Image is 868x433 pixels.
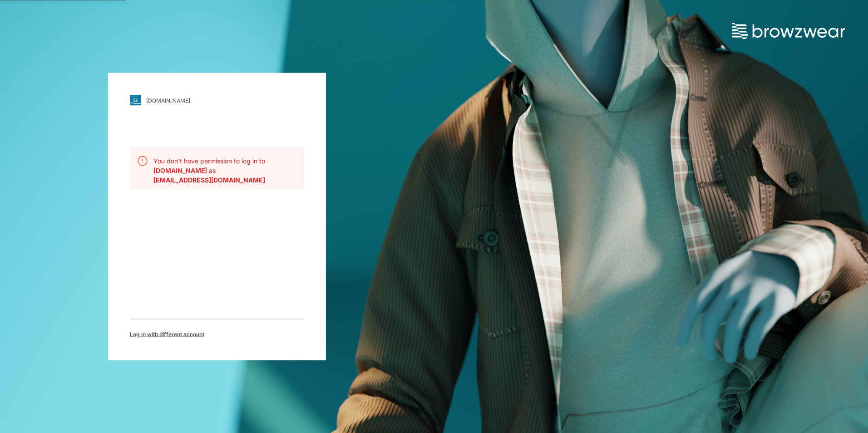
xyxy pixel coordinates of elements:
[732,23,845,39] img: browzwear-logo.73288ffb.svg
[137,156,148,167] img: svg+xml;base64,PHN2ZyB3aWR0aD0iMjQiIGhlaWdodD0iMjQiIHZpZXdCb3g9IjAgMCAyNCAyNCIgZmlsbD0ibm9uZSIgeG...
[130,95,141,106] img: svg+xml;base64,PHN2ZyB3aWR0aD0iMjgiIGhlaWdodD0iMjgiIHZpZXdCb3g9IjAgMCAyOCAyOCIgZmlsbD0ibm9uZSIgeG...
[130,330,204,339] span: Log in with different account
[153,156,297,175] p: You don't have permission to log in to as
[153,176,265,184] b: [EMAIL_ADDRESS][DOMAIN_NAME]
[153,167,209,174] b: [DOMAIN_NAME]
[130,95,304,106] a: [DOMAIN_NAME]
[146,97,190,103] div: [DOMAIN_NAME]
